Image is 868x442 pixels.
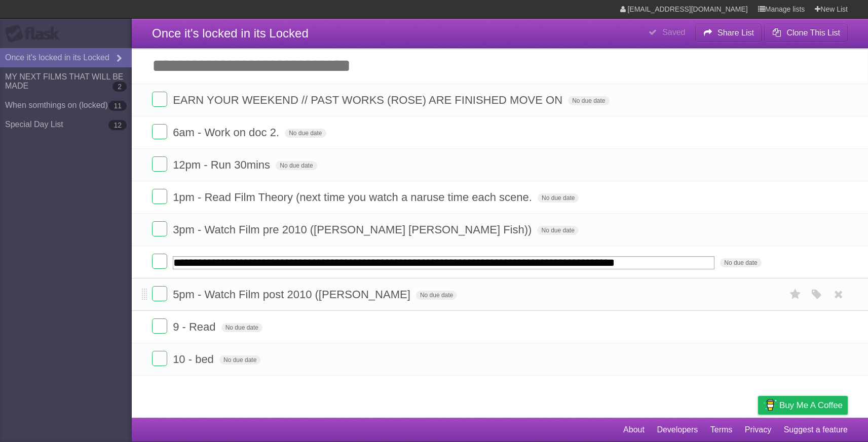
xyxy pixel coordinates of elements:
span: No due date [568,96,609,105]
a: Buy me a coffee [758,396,848,415]
b: Saved [662,28,685,36]
label: Done [152,318,167,334]
span: 1pm - Read Film Theory (next time you watch a naruse time each scene. [173,191,535,204]
span: No due date [538,193,579,203]
b: 11 [108,101,127,111]
button: Clone This List [764,24,848,42]
span: No due date [276,161,317,170]
label: Done [152,124,167,139]
label: Done [152,254,167,269]
span: No due date [285,129,326,138]
b: 2 [112,82,127,92]
span: No due date [720,258,761,267]
span: 10 - bed [173,353,216,366]
span: 9 - Read [173,320,218,333]
span: 5pm - Watch Film post 2010 ([PERSON_NAME] [173,288,413,301]
span: 12pm - Run 30mins [173,158,273,171]
span: EARN YOUR WEEKEND // PAST WORKS (ROSE) ARE FINISHED MOVE ON [173,94,565,106]
label: Done [152,221,167,236]
span: Buy me a coffee [779,396,843,414]
label: Done [152,286,167,301]
label: Done [152,351,167,366]
span: No due date [537,226,578,235]
label: Done [152,189,167,204]
b: 12 [108,120,127,130]
span: No due date [219,355,260,365]
div: Flask [5,25,66,43]
button: Share List [695,24,762,42]
span: No due date [416,291,457,300]
span: 3pm - Watch Film pre 2010 ([PERSON_NAME] [PERSON_NAME] Fish)) [173,223,534,236]
span: No due date [221,323,262,332]
a: Suggest a feature [784,420,848,439]
a: Privacy [745,420,771,439]
b: Clone This List [786,28,840,37]
img: Buy me a coffee [763,396,777,414]
label: Star task [786,286,805,303]
span: 6am - Work on doc 2. [173,126,282,139]
label: Done [152,92,167,107]
a: Terms [710,420,733,439]
span: Once it's locked in its Locked [152,26,309,40]
label: Done [152,156,167,172]
b: Share List [718,28,754,37]
a: Developers [657,420,698,439]
a: About [623,420,645,439]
